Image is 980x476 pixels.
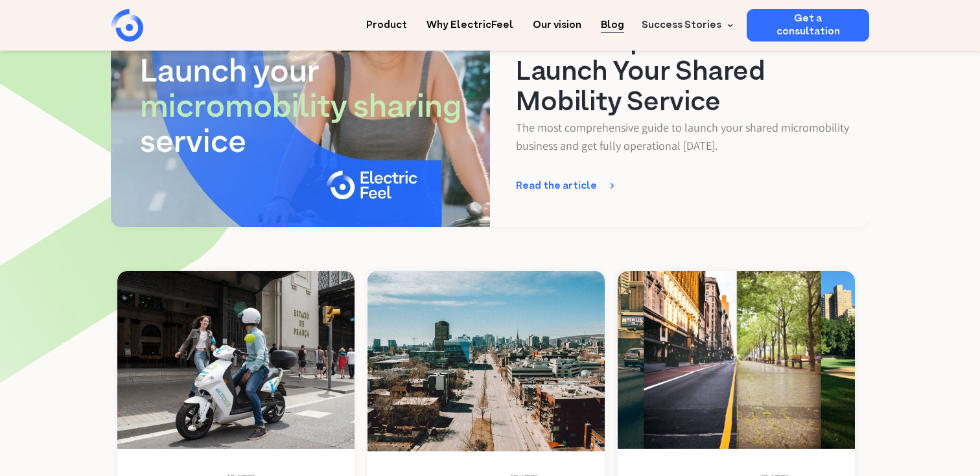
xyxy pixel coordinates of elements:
a: Our vision [533,9,581,33]
div: Read the article [516,180,610,193]
img: Arrow Right [610,183,614,189]
a: Why ElectricFeel [426,9,513,33]
p: The most comprehensive guide to launch your shared micromobility business and get fully operation... [516,119,850,155]
a: Product [366,9,407,33]
a: Get a consultation [747,9,869,42]
input: Submit [49,51,111,76]
a: home [111,9,215,42]
div: Success Stories [642,18,721,33]
div: Success Stories [634,9,737,42]
h1: The Complete Guide to Launch Your Shared Mobility Service [516,27,850,119]
a: Blog [601,9,624,33]
a: The Complete Guide to Launch Your Shared Mobility ServiceThe most comprehensive guide to launch y... [516,21,850,195]
iframe: Chatbot [894,390,962,458]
